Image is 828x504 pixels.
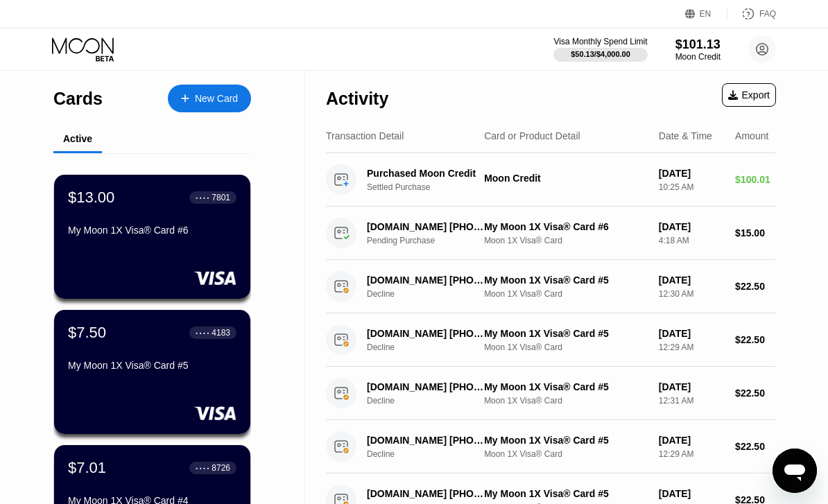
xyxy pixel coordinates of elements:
div: ● ● ● ● [196,466,209,470]
div: $15.00 [735,227,776,238]
div: [DOMAIN_NAME] [PHONE_NUMBER] US [367,435,490,446]
div: My Moon 1X Visa® Card #5 [484,328,648,339]
div: Transaction Detail [326,130,404,141]
div: [DOMAIN_NAME] [PHONE_NUMBER] USDeclineMy Moon 1X Visa® Card #5Moon 1X Visa® Card[DATE]12:29 AM$22.50 [326,420,776,473]
div: ● ● ● ● [196,331,209,335]
iframe: Button to launch messaging window [773,449,817,493]
div: $50.13 / $4,000.00 [571,50,630,58]
div: $101.13 [675,37,721,52]
div: Card or Product Detail [484,130,580,141]
div: Date & Time [659,130,712,141]
div: My Moon 1X Visa® Card #5 [68,360,236,371]
div: 8726 [212,463,230,473]
div: $100.01 [735,174,776,185]
div: [DOMAIN_NAME] [PHONE_NUMBER] USDeclineMy Moon 1X Visa® Card #5Moon 1X Visa® Card[DATE]12:31 AM$22.50 [326,367,776,420]
div: Settled Purchase [367,182,499,192]
div: $7.50● ● ● ●4183My Moon 1X Visa® Card #5 [54,310,250,434]
div: 4183 [212,328,230,338]
div: New Card [168,85,251,112]
div: [DOMAIN_NAME] [PHONE_NUMBER] USDeclineMy Moon 1X Visa® Card #5Moon 1X Visa® Card[DATE]12:29 AM$22.50 [326,313,776,367]
div: [DOMAIN_NAME] [PHONE_NUMBER] USPending PurchaseMy Moon 1X Visa® Card #6Moon 1X Visa® Card[DATE]4:... [326,207,776,260]
div: My Moon 1X Visa® Card #5 [484,435,648,446]
div: [DOMAIN_NAME] [PHONE_NUMBER] USDeclineMy Moon 1X Visa® Card #5Moon 1X Visa® Card[DATE]12:30 AM$22.50 [326,260,776,313]
div: $22.50 [735,334,776,345]
div: My Moon 1X Visa® Card #6 [68,225,236,236]
div: [DATE] [659,328,724,339]
div: Moon Credit [484,173,648,184]
div: Activity [326,89,388,109]
div: FAQ [727,7,776,21]
div: [DATE] [659,275,724,286]
div: [DOMAIN_NAME] [PHONE_NUMBER] US [367,275,490,286]
div: $13.00● ● ● ●7801My Moon 1X Visa® Card #6 [54,175,250,299]
div: $22.50 [735,441,776,452]
div: Moon 1X Visa® Card [484,289,648,299]
div: 12:30 AM [659,289,724,299]
div: [DOMAIN_NAME] [PHONE_NUMBER] US [367,381,490,392]
div: $101.13Moon Credit [675,37,721,62]
div: Cards [53,89,103,109]
div: Export [722,83,776,107]
div: Visa Monthly Spend Limit [553,37,647,46]
div: Visa Monthly Spend Limit$50.13/$4,000.00 [553,37,647,62]
div: [DATE] [659,488,724,499]
div: 12:29 AM [659,449,724,459]
div: 12:31 AM [659,396,724,406]
div: Moon 1X Visa® Card [484,236,648,245]
div: Pending Purchase [367,236,499,245]
div: Moon 1X Visa® Card [484,449,648,459]
div: Moon 1X Visa® Card [484,342,648,352]
div: My Moon 1X Visa® Card #5 [484,488,648,499]
div: 10:25 AM [659,182,724,192]
div: Moon 1X Visa® Card [484,396,648,406]
div: Active [63,133,92,144]
div: [DATE] [659,381,724,392]
div: $7.01 [68,459,106,477]
div: $13.00 [68,189,114,207]
div: My Moon 1X Visa® Card #5 [484,381,648,392]
div: Decline [367,342,499,352]
div: Export [728,89,770,101]
div: EN [700,9,711,19]
div: [DOMAIN_NAME] [PHONE_NUMBER] US [367,221,490,232]
div: 12:29 AM [659,342,724,352]
div: [DATE] [659,168,724,179]
div: New Card [195,93,238,105]
div: [DOMAIN_NAME] [PHONE_NUMBER] US [367,488,490,499]
div: ● ● ● ● [196,195,209,200]
div: My Moon 1X Visa® Card #6 [484,221,648,232]
div: Decline [367,396,499,406]
div: Purchased Moon CreditSettled PurchaseMoon Credit[DATE]10:25 AM$100.01 [326,153,776,207]
div: EN [685,7,727,21]
div: $22.50 [735,388,776,399]
div: Moon Credit [675,52,721,62]
div: Decline [367,449,499,459]
div: [DOMAIN_NAME] [PHONE_NUMBER] US [367,328,490,339]
div: Decline [367,289,499,299]
div: $22.50 [735,281,776,292]
div: 4:18 AM [659,236,724,245]
div: [DATE] [659,221,724,232]
div: My Moon 1X Visa® Card #5 [484,275,648,286]
div: [DATE] [659,435,724,446]
div: Purchased Moon Credit [367,168,490,179]
div: 7801 [212,193,230,202]
div: FAQ [759,9,776,19]
div: $7.50 [68,324,106,342]
div: Amount [735,130,768,141]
